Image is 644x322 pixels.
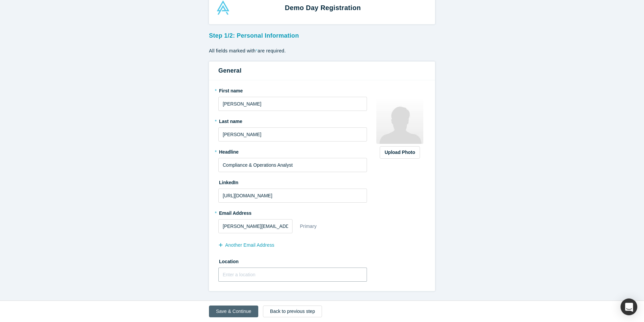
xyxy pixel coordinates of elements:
[209,29,435,40] h3: Step 1/2: Personal Information
[218,66,426,75] h3: General
[216,1,230,15] img: Alchemist Accelerator Logo
[263,306,322,317] a: Back to previous step
[385,149,415,156] div: Upload Photo
[218,158,367,172] input: Partner, CEO
[376,97,423,144] img: Profile user default
[218,268,367,282] input: Enter a location
[218,116,367,125] label: Last name
[218,177,238,186] label: LinkedIn
[218,239,281,251] button: another Email Address
[209,306,258,317] button: Save & Continue
[218,207,252,217] label: Email Address
[285,4,361,11] strong: Demo Day Registration
[209,47,435,54] p: All fields marked with are required.
[218,85,367,94] label: First name
[218,146,367,156] label: Headline
[218,256,367,265] label: Location
[300,220,317,232] div: Primary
